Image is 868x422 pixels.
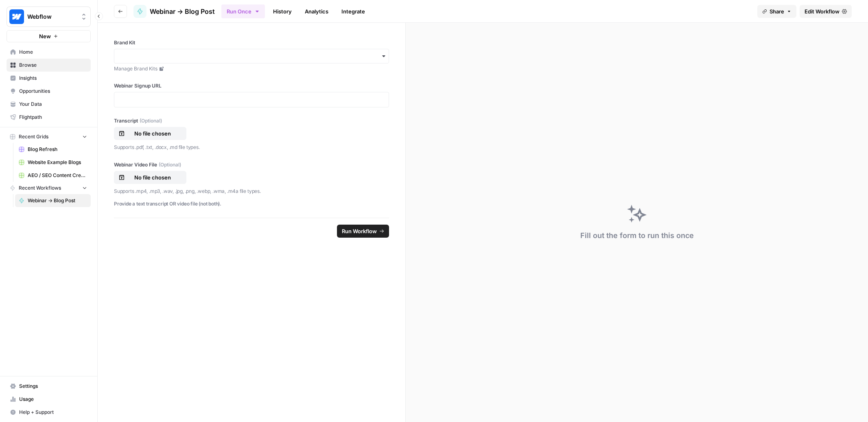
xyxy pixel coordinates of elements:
span: Settings [19,383,87,390]
span: Recent Workflows [19,184,61,192]
button: New [7,30,91,42]
button: Run Once [221,4,265,18]
span: Flightpath [19,114,87,121]
span: Insights [19,74,87,82]
a: Blog Refresh [15,143,91,156]
a: Manage Brand Kits [114,65,389,72]
a: Opportunities [7,85,91,98]
span: (Optional) [140,117,162,125]
a: Webinar -> Blog Post [133,5,215,18]
a: Usage [7,393,91,406]
span: Website Example Blogs [28,159,87,166]
a: Edit Workflow [800,5,852,18]
label: Webinar Signup URL [114,82,389,90]
span: Usage [19,396,87,403]
a: AEO / SEO Content Creation [15,169,91,182]
a: Insights [7,72,91,85]
a: Flightpath [7,111,91,124]
button: Help + Support [7,406,91,419]
a: History [268,5,297,18]
button: No file chosen [114,171,186,184]
a: Browse [7,59,91,72]
span: Help + Support [19,409,87,416]
label: Webinar Video File [114,161,389,168]
button: Run Workflow [337,225,389,238]
span: AEO / SEO Content Creation [28,172,87,179]
span: Browse [19,61,87,69]
div: Fill out the form to run this once [580,230,694,241]
span: Your Data [19,101,87,108]
a: Your Data [7,98,91,111]
span: Webinar -> Blog Post [28,197,87,204]
a: Integrate [337,5,370,18]
img: Webflow Logo [9,9,24,24]
a: Webinar -> Blog Post [15,194,91,207]
span: Webinar -> Blog Post [150,7,215,16]
span: Run Workflow [342,227,377,235]
label: Brand Kit [114,39,389,46]
button: Share [757,5,796,18]
button: No file chosen [114,127,186,140]
span: Blog Refresh [28,146,87,153]
a: Website Example Blogs [15,156,91,169]
label: Transcript [114,117,389,125]
p: Supports .mp4, .mp3, .wav, .jpg, .png, .webp, .wma, .m4a file types. [114,187,389,195]
button: Recent Grids [7,131,91,143]
span: Edit Workflow [805,7,840,15]
button: Workspace: Webflow [7,7,91,27]
a: Home [7,46,91,59]
span: Opportunities [19,87,87,95]
a: Analytics [300,5,333,18]
strong: Provide a text transcript OR video file (not both). [114,201,221,207]
a: Settings [7,380,91,393]
p: No file chosen [127,173,179,181]
span: New [39,32,51,40]
span: Recent Grids [19,133,48,140]
span: Home [19,48,87,56]
span: (Optional) [159,161,181,168]
p: Supports .pdf, .txt, .docx, .md file types. [114,143,389,151]
p: No file chosen [127,129,179,138]
button: Recent Workflows [7,182,91,194]
span: Share [770,7,784,15]
span: Webflow [27,13,77,21]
